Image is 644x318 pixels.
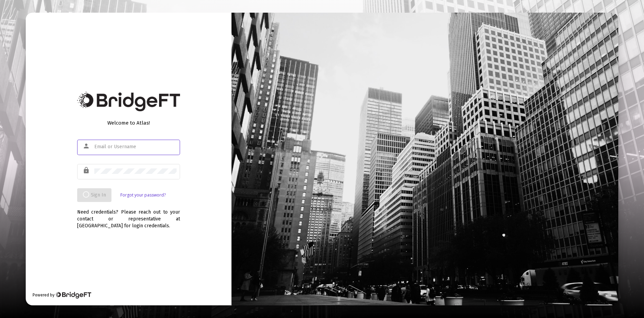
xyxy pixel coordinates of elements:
a: Forgot your password? [120,192,166,199]
mat-icon: person [83,142,91,150]
mat-icon: lock [83,166,91,175]
img: Bridge Financial Technology Logo [55,292,91,298]
button: Sign In [77,188,111,202]
input: Email or Username [94,144,177,150]
div: Need credentials? Please reach out to your contact or representative at [GEOGRAPHIC_DATA] for log... [77,202,180,229]
div: Powered by [33,292,91,298]
div: Welcome to Atlas! [77,119,180,126]
img: Bridge Financial Technology Logo [77,92,180,111]
span: Sign In [83,192,106,198]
